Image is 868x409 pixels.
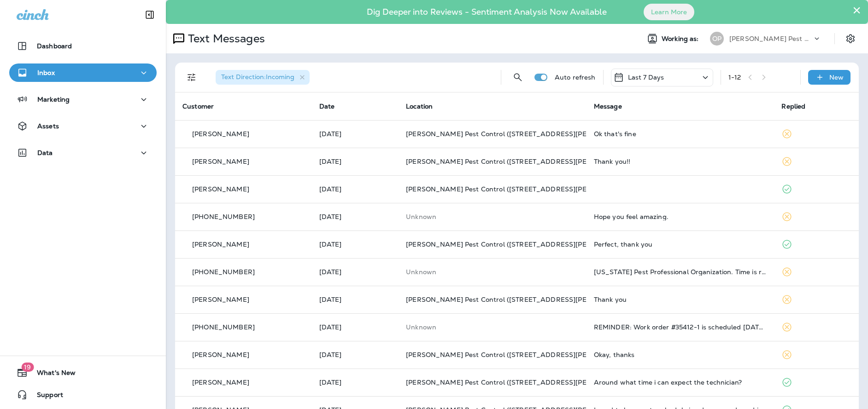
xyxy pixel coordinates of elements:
p: [PERSON_NAME] [192,296,249,303]
p: [PHONE_NUMBER] [192,323,255,331]
div: 1 - 12 [728,74,741,81]
p: This customer does not have a last location and the phone number they messaged is not assigned to... [406,268,579,276]
span: [PERSON_NAME] Pest Control ([STREET_ADDRESS][PERSON_NAME]) [406,378,635,386]
p: [PHONE_NUMBER] [192,268,255,276]
button: Assets [9,117,157,135]
div: Thank you [594,296,767,303]
p: Sep 19, 2025 12:32 PM [319,241,391,248]
p: [PERSON_NAME] [192,241,249,248]
p: [PERSON_NAME] [192,158,249,165]
p: Sep 22, 2025 09:51 AM [319,158,391,165]
p: Assets [37,122,59,130]
div: REMINDER: Work order #35412-1 is scheduled tomorrow 09/17/2025, 2:00pm - 6:00pm MST. Review the w... [594,323,767,331]
div: OP [710,32,724,46]
p: Dashboard [37,42,72,50]
div: Thank you!! [594,158,767,165]
button: Search Messages [509,68,527,86]
button: Close [852,3,861,17]
p: Sep 20, 2025 09:56 AM [319,213,391,220]
p: Sep 15, 2025 04:44 PM [319,379,391,386]
p: Marketing [37,96,70,103]
p: Sep 15, 2025 05:18 PM [319,351,391,358]
button: Marketing [9,90,157,109]
p: Last 7 Days [628,74,664,81]
span: 19 [21,363,34,372]
p: Dig Deeper into Reviews - Sentiment Analysis Now Available [340,11,633,13]
button: Inbox [9,63,157,82]
div: Text Direction:Incoming [216,70,310,85]
p: [PERSON_NAME] [192,130,249,138]
p: [PERSON_NAME] Pest Control [729,35,812,42]
span: Support [28,391,63,402]
div: Around what time i can expect the technician? [594,379,767,386]
p: Sep 23, 2025 08:28 AM [319,130,391,138]
button: Filters [182,68,201,86]
span: Working as: [662,35,701,43]
p: Sep 16, 2025 08:07 AM [319,323,391,331]
p: [PHONE_NUMBER] [192,213,255,220]
div: Arizona Pest Professional Organization. Time is running out! Register now for Desert Defender Aca... [594,268,767,276]
span: [PERSON_NAME] Pest Control ([STREET_ADDRESS][PERSON_NAME]) [406,130,635,138]
button: Learn More [644,4,694,20]
div: Okay, thanks [594,351,767,358]
span: [PERSON_NAME] Pest Control ([STREET_ADDRESS][PERSON_NAME]) [406,185,635,193]
button: Dashboard [9,37,157,55]
p: This customer does not have a last location and the phone number they messaged is not assigned to... [406,323,579,331]
button: Data [9,144,157,162]
span: [PERSON_NAME] Pest Control ([STREET_ADDRESS][PERSON_NAME]) [406,157,635,166]
span: Message [594,102,622,110]
span: [PERSON_NAME] Pest Control ([STREET_ADDRESS][PERSON_NAME]) [406,295,635,304]
span: Replied [781,102,805,110]
p: Sep 18, 2025 03:08 PM [319,268,391,276]
button: Settings [842,30,859,47]
p: [PERSON_NAME] [192,185,249,193]
p: This customer does not have a last location and the phone number they messaged is not assigned to... [406,213,579,220]
span: Date [319,102,335,110]
p: [PERSON_NAME] [192,351,249,358]
div: Perfect, thank you [594,241,767,248]
p: Inbox [37,69,55,76]
span: Location [406,102,433,110]
p: Text Messages [184,32,265,46]
p: [PERSON_NAME] [192,379,249,386]
p: Auto refresh [555,74,596,81]
button: Collapse Sidebar [137,6,163,24]
span: [PERSON_NAME] Pest Control ([STREET_ADDRESS][PERSON_NAME]) [406,351,635,359]
span: [PERSON_NAME] Pest Control ([STREET_ADDRESS][PERSON_NAME]) [406,240,635,248]
div: Hope you feel amazing. [594,213,767,220]
p: Sep 22, 2025 06:35 AM [319,185,391,193]
span: Text Direction : Incoming [221,73,294,81]
p: Data [37,149,53,156]
p: New [829,74,844,81]
span: Customer [182,102,214,110]
div: Ok that's fine [594,130,767,138]
span: What's New [28,369,76,380]
button: Support [9,386,157,404]
p: Sep 16, 2025 02:26 PM [319,296,391,303]
button: 19What's New [9,363,157,382]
